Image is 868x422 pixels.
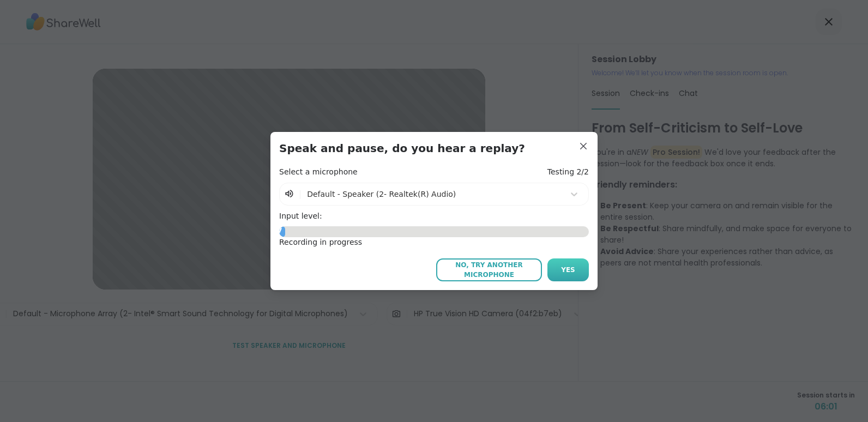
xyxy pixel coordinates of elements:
[279,141,589,156] h3: Speak and pause, do you hear a replay?
[561,265,575,275] span: Yes
[299,188,302,201] span: |
[279,237,589,248] div: Recording in progress
[279,211,589,222] h4: Input level:
[442,260,537,280] span: No, try another microphone
[547,258,589,281] button: Yes
[279,167,358,178] h4: Select a microphone
[436,258,542,281] button: No, try another microphone
[547,167,589,178] h4: Testing 2/2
